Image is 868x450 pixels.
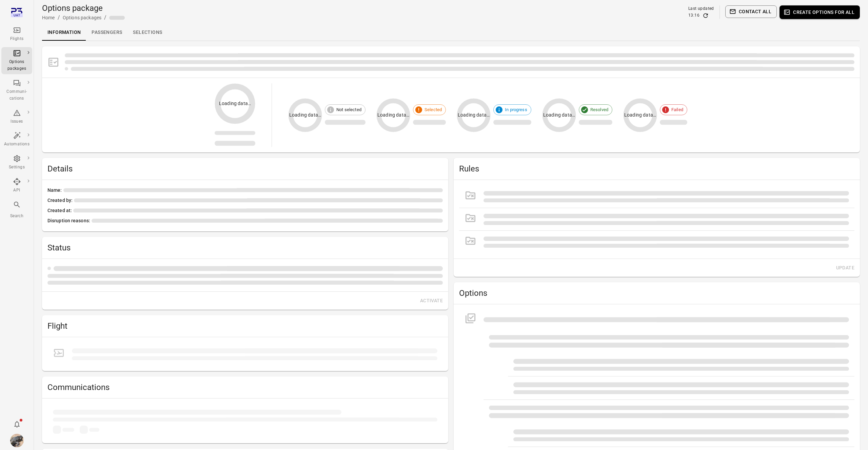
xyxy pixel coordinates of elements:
a: Options packages [63,15,101,20]
button: Refresh data [702,12,709,19]
a: Communi-cations [1,77,32,104]
div: Flights [4,36,29,42]
span: Created by [47,197,74,204]
div: Last updated [688,5,714,12]
button: Contact all [725,5,777,18]
div: Communi-cations [4,88,29,102]
text: Loading data… [219,101,251,106]
button: Notifications [10,417,24,431]
a: Passengers [86,24,127,41]
span: Created at [47,207,73,214]
span: In progress [501,106,531,113]
span: Failed [668,106,687,113]
a: Settings [1,152,32,173]
div: Local navigation [42,24,860,41]
h2: Rules [459,163,854,174]
span: Resolved [587,106,612,113]
text: Loading data… [377,112,409,118]
div: Automations [4,141,29,148]
h1: Options package [42,3,125,14]
nav: Breadcrumbs [42,14,125,22]
h2: Flight [47,321,443,331]
a: Options packages [1,47,32,74]
span: Disruption reasons [47,217,92,225]
div: Search [4,213,29,220]
div: Issues [4,118,29,125]
h2: Communications [47,382,443,393]
span: Name [47,187,63,194]
text: Loading data… [624,112,656,118]
a: Flights [1,24,32,44]
li: / [58,14,60,22]
span: Selected [421,106,446,113]
a: Automations [1,129,32,150]
h2: Options [459,288,854,299]
h2: Status [47,242,443,253]
a: Issues [1,107,32,127]
div: Options packages [4,59,29,72]
li: / [104,14,106,22]
button: Create options for all [780,5,860,19]
a: Selections [127,24,167,41]
text: Loading data… [289,112,321,118]
div: API [4,187,29,194]
text: Loading data… [458,112,490,118]
h2: Details [47,163,443,174]
a: API [1,176,32,196]
button: Daníel Benediktsson [7,431,26,450]
button: Search [1,199,32,221]
text: Loading data… [543,112,575,118]
div: Settings [4,164,29,171]
a: Home [42,15,55,20]
span: Not selected [333,106,365,113]
a: Information [42,24,86,41]
img: images [10,434,24,447]
div: 13:16 [688,12,699,19]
